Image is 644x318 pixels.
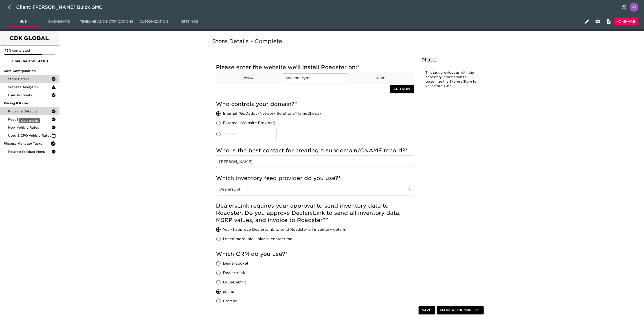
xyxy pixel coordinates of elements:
[582,16,593,27] button: Edit Hub
[223,111,321,116] span: Internal (GoDaddy/Network Solutions/NameCheap)
[223,261,249,266] span: DealerSocket
[8,85,51,89] span: Website Analytics
[8,77,51,81] span: Store Details
[4,69,56,73] span: Core Configuration
[213,38,489,45] h5: Store Details - Complete!
[603,16,614,27] button: Internal Notes and Comments
[223,280,247,285] span: DriveCentric
[437,306,484,315] button: Mark as Incomplete
[223,289,235,294] span: eLead
[223,120,276,126] span: External (Website Provider)
[8,133,51,138] span: Used & CPO Vehicle Rates
[422,56,483,63] h5: Note:
[138,19,169,24] span: Customization
[8,117,51,122] span: Fees & Addendums
[419,306,435,315] button: Save
[440,308,480,313] span: Mark as Incomplete
[44,19,75,24] span: Dashboard
[390,85,414,93] button: Add Row
[216,101,414,108] h5: Who controls your domain?
[216,175,414,182] h5: Which inventory feed provider do you use?
[174,19,205,24] span: Settings
[8,149,51,154] span: Finance Product Menu
[223,298,237,304] span: ProMax
[8,125,51,130] span: New Vehicle Rates
[426,70,479,88] p: This task provides us with the necessary information to customize the Express Store for your stor...
[216,250,414,258] h5: Which CRM do you use?
[614,18,639,26] button: Share
[4,101,56,105] span: Pricing & Rates
[4,48,55,53] p: 75% completed
[348,75,414,81] p: .com
[223,270,245,276] span: Dealertrack
[406,186,413,192] button: Open
[16,4,109,11] div: Client: [PERSON_NAME] Buick GMC
[216,64,414,71] h5: Please enter the website we'll install Roadster on:
[223,236,292,242] span: I need more info - please contact me
[223,128,277,140] input: Other
[216,147,414,154] h5: Who is the best contact for creating a subdomain/CNAME record?
[216,75,282,81] p: www.
[619,2,630,13] button: notifications
[4,141,51,146] span: Finance Manager Tasks
[216,202,414,224] h5: DealersLink requires your approval to send inventory data to Roadster. Do you approve DealersLink...
[630,3,639,12] img: Profile
[223,227,346,232] span: Yes - I approve DealersLink to send Roadster all inventory details
[4,59,56,64] span: Timeline and Status
[618,19,635,24] span: Share
[593,16,603,27] button: Client View
[422,308,431,313] span: Save
[80,19,133,24] span: Timeline and Notifications
[8,109,51,114] span: Pricing & Defaults
[393,86,411,92] span: Add Row
[8,19,39,24] span: Hub
[8,93,51,97] span: User Accounts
